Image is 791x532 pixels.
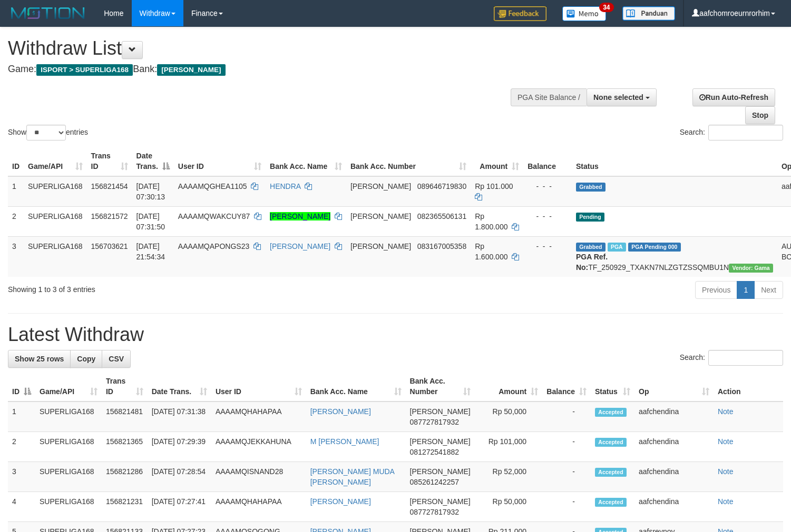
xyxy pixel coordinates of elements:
[475,401,542,432] td: Rp 50,000
[628,243,681,252] span: PGA Pending
[576,243,606,252] span: Grabbed
[102,401,148,432] td: 156821481
[471,146,523,176] th: Amount: activate to sort column ascending
[494,6,546,21] img: Feedback.jpg
[266,146,346,176] th: Bank Acc. Name: activate to sort column ascending
[35,462,102,492] td: SUPERLIGA168
[306,372,406,401] th: Bank Acc. Name: activate to sort column ascending
[718,407,734,416] a: Note
[622,6,675,21] img: panduan.png
[410,448,459,456] span: Copy 081272541882 to clipboard
[754,281,783,299] a: Next
[102,350,131,368] a: CSV
[8,236,24,277] td: 3
[511,88,587,106] div: PGA Site Balance /
[211,401,306,432] td: AAAAMQHAHAPAA
[8,401,35,432] td: 1
[310,407,371,416] a: [PERSON_NAME]
[410,407,471,416] span: [PERSON_NAME]
[270,182,300,190] a: HENDRA
[178,182,247,190] span: AAAAMQGHEA1105
[680,350,783,366] label: Search:
[15,355,64,363] span: Show 25 rows
[475,182,513,190] span: Rp 101.000
[8,38,517,59] h1: Withdraw List
[8,64,517,75] h4: Game: Bank:
[595,438,627,447] span: Accepted
[737,281,755,299] a: 1
[718,437,734,446] a: Note
[523,146,572,176] th: Balance
[211,432,306,462] td: AAAAMQJEKKAHUNA
[634,432,714,462] td: aafchendina
[576,253,608,272] b: PGA Ref. No:
[109,355,124,363] span: CSV
[417,182,466,190] span: Copy 089646719830 to clipboard
[8,324,783,345] h1: Latest Withdraw
[542,372,591,401] th: Balance: activate to sort column ascending
[35,372,102,401] th: Game/API: activate to sort column ascending
[310,437,379,446] a: M [PERSON_NAME]
[270,212,330,220] a: [PERSON_NAME]
[87,146,132,176] th: Trans ID: activate to sort column ascending
[77,355,95,363] span: Copy
[528,211,568,222] div: - - -
[91,242,128,250] span: 156703621
[410,497,471,506] span: [PERSON_NAME]
[8,5,88,21] img: MOTION_logo.png
[572,146,777,176] th: Status
[24,146,87,176] th: Game/API: activate to sort column ascending
[102,492,148,522] td: 156821231
[35,432,102,462] td: SUPERLIGA168
[8,280,321,295] div: Showing 1 to 3 of 3 entries
[35,492,102,522] td: SUPERLIGA168
[528,241,568,252] div: - - -
[26,125,66,140] select: Showentries
[410,418,459,426] span: Copy 087727817932 to clipboard
[595,408,627,417] span: Accepted
[102,462,148,492] td: 156821286
[475,462,542,492] td: Rp 52,000
[350,212,411,220] span: [PERSON_NAME]
[174,146,266,176] th: User ID: activate to sort column ascending
[310,497,371,506] a: [PERSON_NAME]
[157,64,225,76] span: [PERSON_NAME]
[591,372,634,401] th: Status: activate to sort column ascending
[91,182,128,190] span: 156821454
[8,492,35,522] td: 4
[35,401,102,432] td: SUPERLIGA168
[634,401,714,432] td: aafchendina
[634,492,714,522] td: aafchendina
[542,401,591,432] td: -
[102,432,148,462] td: 156821365
[8,146,24,176] th: ID
[714,372,783,401] th: Action
[528,181,568,192] div: - - -
[148,462,211,492] td: [DATE] 07:28:54
[211,372,306,401] th: User ID: activate to sort column ascending
[608,243,626,252] span: Marked by aafchhiseyha
[178,212,250,220] span: AAAAMQWAKCUY87
[475,242,507,261] span: Rp 1.600.000
[91,212,128,220] span: 156821572
[8,176,24,207] td: 1
[310,467,394,486] a: [PERSON_NAME] MUDA [PERSON_NAME]
[562,6,607,21] img: Button%20Memo.svg
[729,264,773,273] span: Vendor URL: https://trx31.1velocity.biz
[132,146,174,176] th: Date Trans.: activate to sort column descending
[572,236,777,277] td: TF_250929_TXAKN7NLZGTZSSQMBU1N
[24,236,87,277] td: SUPERLIGA168
[542,462,591,492] td: -
[8,350,71,368] a: Show 25 rows
[24,176,87,207] td: SUPERLIGA168
[587,88,657,106] button: None selected
[211,492,306,522] td: AAAAMQHAHAPAA
[695,281,737,299] a: Previous
[410,478,459,486] span: Copy 085261242257 to clipboard
[8,432,35,462] td: 2
[542,432,591,462] td: -
[692,88,775,106] a: Run Auto-Refresh
[475,372,542,401] th: Amount: activate to sort column ascending
[576,183,606,192] span: Grabbed
[417,242,466,250] span: Copy 083167005358 to clipboard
